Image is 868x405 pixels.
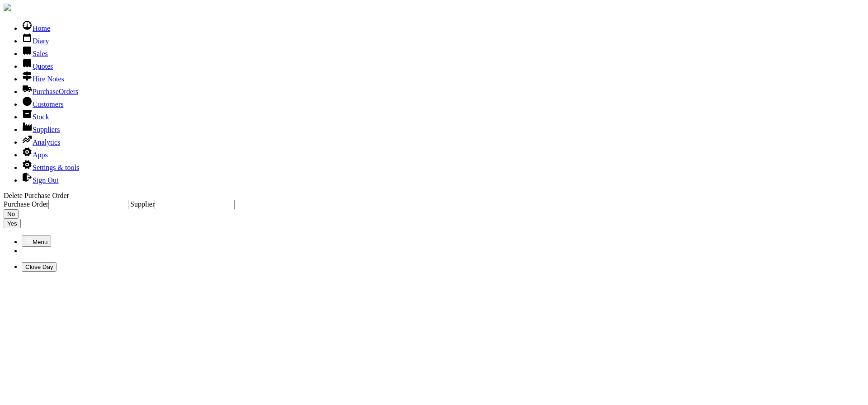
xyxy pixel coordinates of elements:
div: Delete Purchase Order [4,192,864,200]
button: Close Day [22,262,57,272]
li: Hire Notes [22,71,864,83]
a: PurchaseOrders [22,88,78,95]
li: Stock [22,108,864,121]
a: Customers [22,100,63,108]
a: Quotes [22,62,53,70]
button: No [4,209,19,219]
a: Hire Notes [22,75,64,83]
button: Yes [4,219,21,228]
label: Supplier [130,200,235,208]
a: Home [22,24,50,32]
a: Sales [22,50,48,57]
li: Sales [22,45,864,58]
a: Apps [22,151,48,159]
a: Sign Out [22,176,58,184]
a: Suppliers [22,126,60,133]
button: Menu [22,235,51,247]
a: Diary [22,37,49,45]
a: Settings & tools [22,164,79,171]
img: companylogo.jpg [4,4,11,11]
label: Purchase Order [4,200,130,208]
a: Analytics [22,138,60,146]
li: Suppliers [22,121,864,134]
a: Stock [22,113,49,121]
